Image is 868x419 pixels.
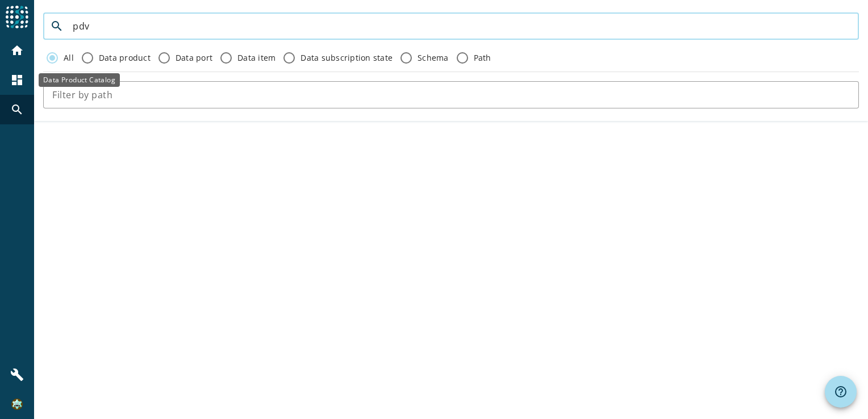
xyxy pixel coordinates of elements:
input: Search by keyword [73,19,850,33]
mat-icon: dashboard [10,73,24,87]
mat-icon: search [43,19,70,33]
mat-icon: build [10,368,24,382]
img: 87a87f872202b136b5c969bcf5af8c8a [11,399,23,410]
label: Data item [235,52,276,64]
mat-icon: search [10,103,24,116]
label: Path [471,52,491,64]
label: All [61,52,74,64]
label: Data subscription state [298,52,393,64]
img: spoud-logo.svg [6,6,28,28]
label: Schema [415,52,449,64]
input: Filter by path [52,88,850,102]
div: Data Product Catalog [39,73,120,87]
label: Data product [97,52,151,64]
mat-icon: help_outline [834,385,848,399]
mat-icon: home [10,44,24,57]
label: Data port [173,52,212,64]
